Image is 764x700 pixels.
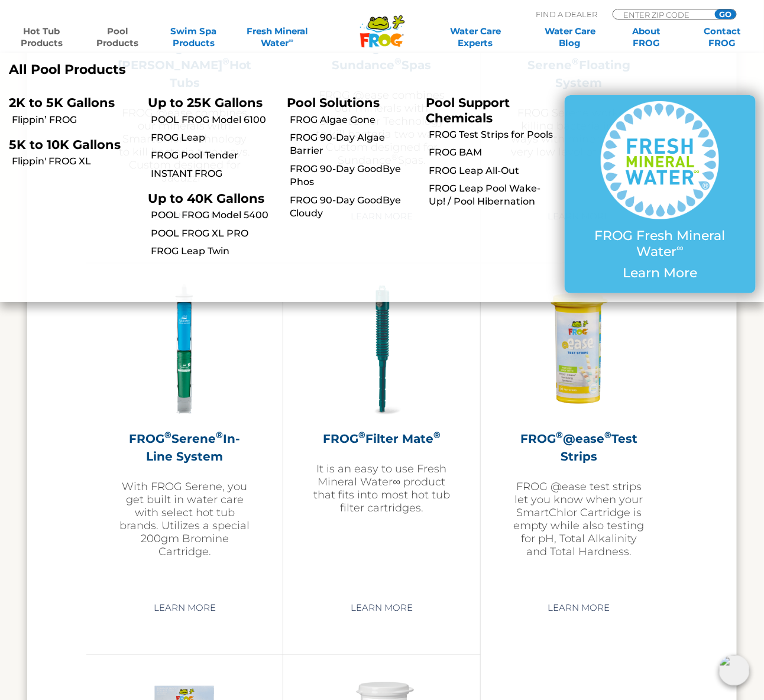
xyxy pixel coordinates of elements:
[313,462,450,514] p: It is an easy to use Fresh Mineral Water∞ product that fits into most hot tub filter cartridges.
[216,429,223,440] sup: ®
[540,25,600,49] a: Water CareBlog
[116,281,253,588] a: FROG®Serene®In-Line SystemWith FROG Serene, you get built in water care with select hot tub brand...
[535,597,624,618] a: Learn More
[313,281,450,418] img: hot-tub-product-filter-frog-300x300.png
[290,163,417,189] a: FROG 90-Day GoodBye Phos
[429,146,556,159] a: FROG BAM
[426,95,547,125] p: Pool Support Chemicals
[12,25,71,49] a: Hot TubProducts
[116,281,253,418] img: serene-inline-300x300.png
[148,191,269,206] p: Up to 40K Gallons
[337,597,426,618] a: Learn More
[313,281,450,588] a: FROG®Filter Mate®It is an easy to use Fresh Mineral Water∞ product that fits into most hot tub fi...
[588,265,732,281] p: Learn More
[290,131,417,158] a: FROG 90-Day Algae Barrier
[510,281,648,588] a: FROG®@ease®Test StripsFROG @ease test strips let you know when your SmartChlor Cartridge is empty...
[429,164,556,177] a: FROG Leap All-Out
[510,480,648,558] p: FROG @ease test strips let you know when your SmartChlor Cartridge is empty while also testing fo...
[719,655,750,686] img: openIcon
[164,25,224,49] a: Swim SpaProducts
[140,597,229,618] a: Learn More
[151,209,278,222] a: POOL FROG Model 5400
[151,131,278,144] a: FROG Leap
[290,194,417,221] a: FROG 90-Day GoodBye Cloudy
[9,95,130,110] p: 2K to 5K Gallons
[240,25,314,49] a: Fresh MineralWater∞
[12,155,139,168] a: Flippin' FROG XL
[622,9,702,20] input: Zip Code Form
[151,114,278,127] a: POOL FROG Model 6100
[358,429,365,440] sup: ®
[536,9,597,20] p: Find A Dealer
[588,101,732,287] a: FROG Fresh Mineral Water∞ Learn More
[433,429,441,440] sup: ®
[116,480,253,558] p: With FROG Serene, you get built in water care with select hot tub brands. Utilizes a special 200g...
[151,167,278,180] a: INSTANT FROG
[313,430,450,448] h2: FROG Filter Mate
[290,114,417,127] a: FROG Algae Gone
[693,25,752,49] a: ContactFROG
[289,36,293,44] sup: ∞
[429,128,556,141] a: FROG Test Strips for Pools
[164,429,171,440] sup: ®
[9,137,130,152] p: 5K to 10K Gallons
[12,114,139,127] a: Flippin’ FROG
[588,228,732,260] p: FROG Fresh Mineral Water
[9,62,373,77] a: All Pool Products
[88,25,147,49] a: PoolProducts
[151,227,278,240] a: POOL FROG XL PRO
[151,245,278,258] a: FROG Leap Twin
[287,95,380,110] a: Pool Solutions
[510,430,648,465] h2: FROG @ease Test Strips
[428,25,524,49] a: Water CareExperts
[510,281,648,418] img: FROG-@ease-TS-Bottle-300x300.png
[148,95,269,110] p: Up to 25K Gallons
[429,182,556,209] a: FROG Leap Pool Wake-Up! / Pool Hibernation
[556,429,563,440] sup: ®
[715,9,736,19] input: GO
[617,25,676,49] a: AboutFROG
[116,430,253,465] h2: FROG Serene In-Line System
[604,429,611,440] sup: ®
[676,242,684,254] sup: ∞
[151,149,278,162] a: FROG Pool Tender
